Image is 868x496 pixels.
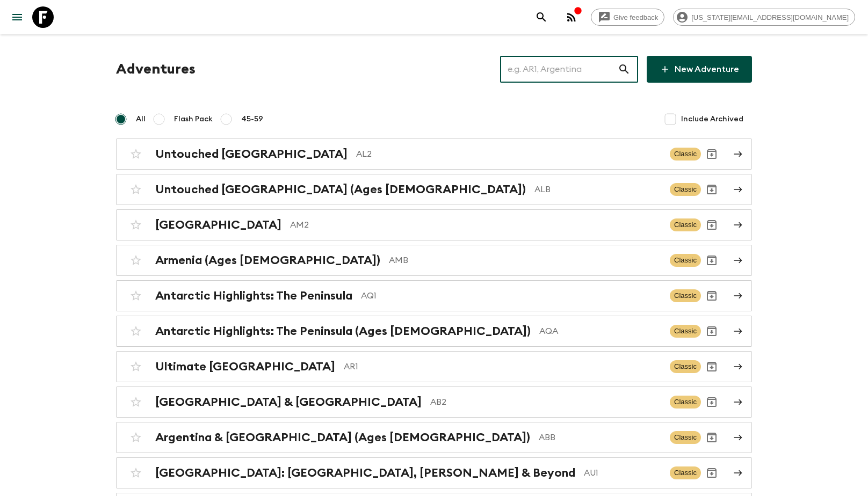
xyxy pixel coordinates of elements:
span: Classic [670,325,701,338]
button: Archive [701,143,722,165]
span: Include Archived [681,114,743,125]
h2: [GEOGRAPHIC_DATA] [155,218,281,232]
input: e.g. AR1, Argentina [500,54,618,84]
span: [US_STATE][EMAIL_ADDRESS][DOMAIN_NAME] [685,13,855,21]
span: Classic [670,218,701,231]
p: AQ1 [361,289,661,302]
span: Classic [670,254,701,267]
button: search adventures [531,6,552,28]
p: AM2 [290,218,661,231]
p: AQA [539,325,661,338]
h2: [GEOGRAPHIC_DATA] & [GEOGRAPHIC_DATA] [155,395,422,409]
span: Give feedback [607,13,664,21]
h2: Ultimate [GEOGRAPHIC_DATA] [155,360,335,374]
button: Archive [701,356,722,377]
h2: Untouched [GEOGRAPHIC_DATA] [155,147,348,161]
button: Archive [701,462,722,484]
a: New Adventure [647,56,752,83]
a: Armenia (Ages [DEMOGRAPHIC_DATA])AMBClassicArchive [116,245,752,276]
h1: Adventures [116,59,196,80]
h2: Antarctic Highlights: The Peninsula [155,289,352,303]
p: AB2 [430,396,661,409]
a: Ultimate [GEOGRAPHIC_DATA]AR1ClassicArchive [116,351,752,382]
span: 45-59 [241,114,263,125]
p: ABB [539,431,661,444]
h2: Untouched [GEOGRAPHIC_DATA] (Ages [DEMOGRAPHIC_DATA]) [155,183,526,196]
h2: Argentina & [GEOGRAPHIC_DATA] (Ages [DEMOGRAPHIC_DATA]) [155,431,530,444]
a: [GEOGRAPHIC_DATA]AM2ClassicArchive [116,209,752,240]
a: Untouched [GEOGRAPHIC_DATA]AL2ClassicArchive [116,138,752,170]
button: Archive [701,250,722,271]
a: Argentina & [GEOGRAPHIC_DATA] (Ages [DEMOGRAPHIC_DATA])ABBClassicArchive [116,422,752,453]
p: AR1 [344,360,661,373]
span: Classic [670,466,701,479]
p: AMB [389,254,661,267]
span: Classic [670,148,701,161]
a: [GEOGRAPHIC_DATA]: [GEOGRAPHIC_DATA], [PERSON_NAME] & BeyondAU1ClassicArchive [116,457,752,488]
h2: Antarctic Highlights: The Peninsula (Ages [DEMOGRAPHIC_DATA]) [155,324,531,338]
span: All [136,114,146,125]
p: ALB [534,183,661,196]
button: Archive [701,179,722,200]
button: menu [6,6,28,28]
a: Give feedback [591,9,664,26]
a: Antarctic Highlights: The Peninsula (Ages [DEMOGRAPHIC_DATA])AQAClassicArchive [116,316,752,347]
span: Flash Pack [174,114,213,125]
button: Archive [701,285,722,307]
span: Classic [670,396,701,409]
button: Archive [701,391,722,413]
h2: Armenia (Ages [DEMOGRAPHIC_DATA]) [155,253,380,267]
h2: [GEOGRAPHIC_DATA]: [GEOGRAPHIC_DATA], [PERSON_NAME] & Beyond [155,466,575,480]
a: Antarctic Highlights: The PeninsulaAQ1ClassicArchive [116,280,752,311]
span: Classic [670,289,701,302]
p: AL2 [356,148,661,161]
span: Classic [670,431,701,444]
button: Archive [701,320,722,342]
div: [US_STATE][EMAIL_ADDRESS][DOMAIN_NAME] [673,9,855,26]
span: Classic [670,360,701,373]
a: Untouched [GEOGRAPHIC_DATA] (Ages [DEMOGRAPHIC_DATA])ALBClassicArchive [116,174,752,205]
button: Archive [701,214,722,236]
span: Classic [670,183,701,196]
button: Archive [701,427,722,448]
p: AU1 [584,466,661,479]
a: [GEOGRAPHIC_DATA] & [GEOGRAPHIC_DATA]AB2ClassicArchive [116,386,752,418]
